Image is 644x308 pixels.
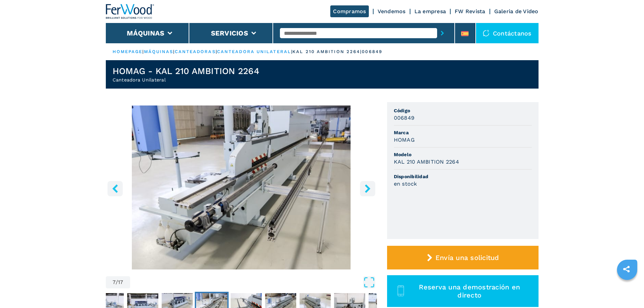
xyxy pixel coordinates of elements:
[435,254,499,262] span: Envía una solicitud
[116,280,118,285] span: /
[211,29,248,37] button: Servicios
[132,276,375,288] button: Open Fullscreen
[142,49,144,54] span: |
[113,76,259,83] h2: Canteadora Unilateral
[437,25,448,41] button: submit-button
[394,129,532,136] span: Marca
[414,8,446,15] a: La empresa
[113,49,143,54] a: HOMEPAGE
[113,280,116,285] span: 7
[175,49,216,54] a: canteadoras
[394,158,459,166] h3: KAL 210 AMBITION 2264
[217,49,291,54] a: canteadora unilateral
[362,49,382,55] p: 006849
[106,105,377,269] img: Canteadora Unilateral HOMAG KAL 210 AMBITION 2264
[360,181,375,196] button: right-button
[106,105,377,269] div: Go to Slide 7
[291,49,292,54] span: |
[408,283,530,299] span: Reserva una demostración en directo
[387,246,539,269] button: Envía una solicitud
[118,280,123,285] span: 17
[394,114,415,122] h3: 006849
[494,8,539,15] a: Galeria de Video
[378,8,406,15] a: Vendemos
[618,261,635,278] a: sharethis
[394,107,532,114] span: Código
[483,30,490,37] img: Contáctanos
[394,151,532,158] span: Modelo
[144,49,173,54] a: máquinas
[394,136,415,144] h3: HOMAG
[455,8,485,15] a: FW Revista
[216,49,217,54] span: |
[127,29,164,37] button: Máquinas
[292,49,362,55] p: kal 210 ambition 2264 |
[106,4,154,19] img: Ferwood
[173,49,174,54] span: |
[108,181,123,196] button: left-button
[615,278,639,303] iframe: Chat
[394,180,417,188] h3: en stock
[476,23,539,43] div: Contáctanos
[394,173,532,180] span: Disponibilidad
[330,5,368,17] a: Compramos
[387,275,539,307] button: Reserva una demostración en directo
[113,66,259,76] h1: HOMAG - KAL 210 AMBITION 2264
